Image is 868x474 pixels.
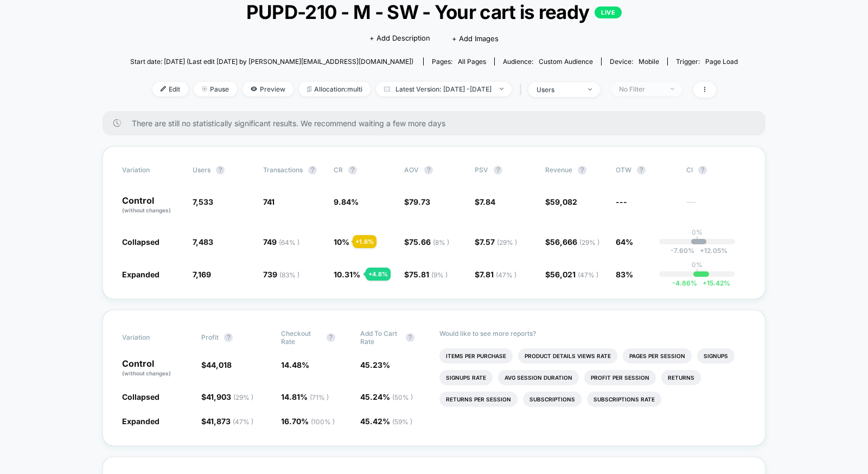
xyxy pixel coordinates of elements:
span: ( 50 % ) [392,393,413,401]
span: $ [404,197,430,206]
span: ( 59 % ) [392,418,412,426]
img: end [588,88,592,90]
div: No Filter [619,85,662,93]
span: ( 47 % ) [578,271,598,279]
span: ( 29 % ) [579,238,599,246]
span: + [700,246,704,255]
li: Product Details Views Rate [518,348,617,363]
span: all pages [458,57,486,66]
li: Subscriptions [523,392,582,407]
span: PSV [475,166,488,174]
span: ( 64 % ) [279,238,299,246]
span: $ [201,392,253,401]
li: Avg Session Duration [498,370,579,385]
p: | [696,269,698,277]
span: 15.42 % [697,279,730,287]
li: Profit Per Session [584,370,656,385]
span: 10.31 % [334,270,360,279]
span: 739 [263,270,299,279]
p: Control [122,359,190,378]
p: 0% [692,261,703,269]
div: + 1.8 % [353,235,376,248]
span: + [703,279,707,287]
button: ? [348,166,357,174]
span: ( 100 % ) [311,418,335,426]
span: PUPD-210 - M - SW - Your cart is ready [161,1,707,23]
span: 45.24 % [360,392,413,401]
div: Trigger: [676,57,738,66]
li: Pages Per Session [623,348,692,363]
span: ( 8 % ) [433,238,449,246]
div: Pages: [432,57,486,66]
span: 7,483 [193,237,213,246]
span: $ [545,237,599,246]
span: 44,018 [206,360,232,369]
button: ? [224,333,233,342]
span: Start date: [DATE] (Last edit [DATE] by [PERSON_NAME][EMAIL_ADDRESS][DOMAIN_NAME]) [130,57,413,66]
span: 7,533 [193,197,213,206]
span: 16.70 % [281,417,335,426]
span: ( 47 % ) [233,418,253,426]
span: 56,021 [550,270,598,279]
li: Signups [697,348,735,363]
li: Returns Per Session [439,392,518,407]
span: 59,082 [550,197,577,206]
span: 7.57 [480,237,517,246]
span: 7.84 [480,197,495,206]
p: | [696,236,698,244]
span: ( 9 % ) [431,271,448,279]
span: -7.60 % [671,246,694,255]
img: calendar [384,86,390,92]
span: 741 [263,197,275,206]
span: $ [404,270,448,279]
span: Transactions [263,166,303,174]
span: 14.48 % [281,360,309,369]
span: users [193,166,210,174]
span: Custom Audience [539,57,593,66]
button: ? [578,166,586,174]
p: LIVE [595,7,622,18]
span: Preview [242,82,293,96]
button: ? [637,166,646,174]
span: CI [686,166,746,174]
span: Checkout Rate [281,329,321,346]
li: Signups Rate [439,370,493,385]
span: 10 % [334,237,349,246]
img: end [500,88,503,90]
span: Allocation: multi [299,82,371,96]
span: Pause [194,82,237,96]
span: ( 47 % ) [496,271,516,279]
span: Profit [201,333,219,341]
button: ? [494,166,502,174]
div: users [537,86,580,94]
span: Add To Cart Rate [360,329,400,346]
button: ? [308,166,317,174]
span: ( 29 % ) [233,393,253,401]
span: Collapsed [122,392,159,401]
span: 749 [263,237,299,246]
span: Variation [122,166,182,174]
li: Returns [661,370,701,385]
p: Would like to see more reports? [439,329,746,337]
span: 12.05 % [694,246,727,255]
span: -4.86 % [672,279,697,287]
span: Variation [122,329,182,346]
p: 0% [692,228,703,236]
button: ? [327,333,335,342]
img: edit [161,86,166,92]
span: | [517,82,528,98]
span: + Add Images [452,34,499,43]
span: Latest Version: [DATE] - [DATE] [376,82,512,96]
button: ? [698,166,707,174]
span: 45.42 % [360,417,412,426]
li: Items Per Purchase [439,348,513,363]
span: 56,666 [550,237,599,246]
span: There are still no statistically significant results. We recommend waiting a few more days [132,119,744,128]
span: 45.23 % [360,360,390,369]
span: Edit [152,82,188,96]
span: $ [475,270,516,279]
span: 7.81 [480,270,516,279]
span: Page Load [705,57,738,66]
span: 75.66 [409,237,449,246]
p: Control [122,196,182,215]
